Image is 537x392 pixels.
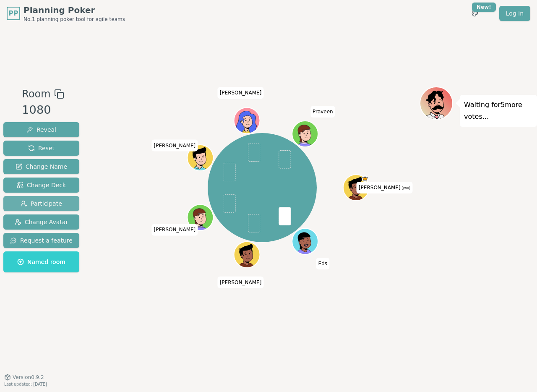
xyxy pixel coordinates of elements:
span: Participate [21,199,62,208]
span: Click to change your name [218,277,264,288]
button: Participate [3,196,79,211]
button: Reveal [3,122,79,137]
span: Request a feature [10,236,73,245]
button: Change Avatar [3,214,79,230]
button: Click to change your avatar [344,175,368,200]
button: Named room [3,251,79,272]
span: PP [8,8,18,18]
button: New! [467,6,482,21]
span: Click to change your name [152,224,198,235]
span: Reveal [26,125,56,134]
span: Reset [28,144,55,152]
a: PPPlanning PokerNo.1 planning poker tool for agile teams [7,4,125,23]
span: Change Deck [17,181,66,189]
span: Change Avatar [15,218,68,226]
button: Change Name [3,159,79,174]
span: Change Name [16,162,67,171]
span: Click to change your name [310,106,335,118]
button: Request a feature [3,233,79,248]
span: Click to change your name [316,258,329,269]
button: Reset [3,141,79,156]
a: Log in [499,6,530,21]
div: New! [472,3,496,12]
span: Planning Poker [23,4,125,16]
button: Change Deck [3,178,79,193]
div: 1080 [22,102,64,119]
span: Version 0.9.2 [13,374,44,381]
span: Room [22,86,50,102]
span: Named room [17,258,65,266]
span: No.1 planning poker tool for agile teams [23,16,125,23]
span: Isaac is the host [362,175,368,182]
span: Click to change your name [357,182,412,193]
button: Version0.9.2 [4,374,44,381]
p: Waiting for 5 more votes... [464,99,533,123]
span: Last updated: [DATE] [4,382,47,387]
span: Click to change your name [152,140,198,152]
span: (you) [401,186,411,190]
span: Click to change your name [218,87,264,99]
